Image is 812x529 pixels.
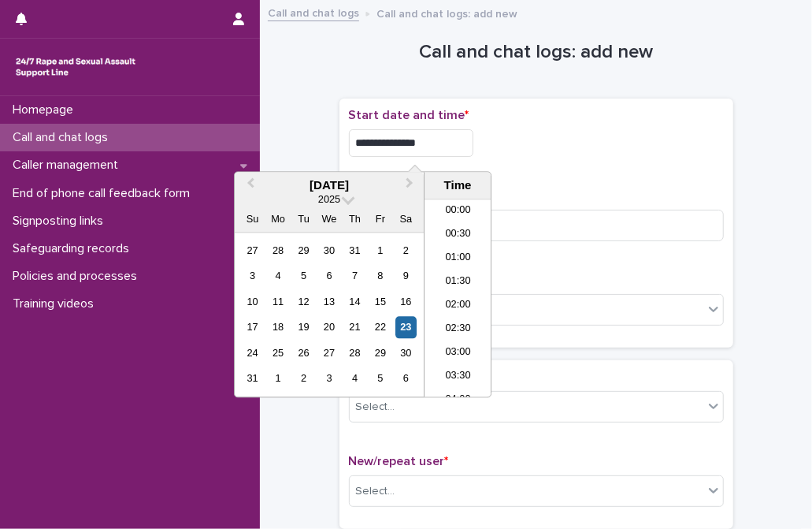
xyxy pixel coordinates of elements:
div: Choose Saturday, August 16th, 2025 [395,291,417,312]
p: Safeguarding records [6,241,142,256]
span: Start date and time [349,109,469,121]
div: Choose Thursday, August 7th, 2025 [344,266,365,287]
div: Choose Saturday, August 9th, 2025 [395,266,417,287]
div: Choose Saturday, August 2nd, 2025 [395,240,417,261]
p: Caller management [6,158,131,173]
li: 04:00 [425,389,491,413]
div: Choose Friday, August 15th, 2025 [369,291,391,312]
div: Choose Sunday, August 17th, 2025 [242,317,263,338]
a: Call and chat logs [268,3,359,21]
li: 03:00 [425,342,491,366]
div: Choose Monday, September 1st, 2025 [268,368,289,389]
div: Choose Tuesday, August 19th, 2025 [293,317,314,338]
div: Choose Tuesday, September 2nd, 2025 [293,368,314,389]
p: Homepage [6,102,86,117]
img: rhQMoQhaT3yELyF149Cw [13,51,139,83]
div: Choose Tuesday, August 26th, 2025 [293,342,314,363]
div: Choose Sunday, August 24th, 2025 [242,342,263,363]
div: Choose Wednesday, September 3rd, 2025 [319,368,340,389]
div: Choose Thursday, August 14th, 2025 [344,291,365,312]
li: 02:00 [425,295,491,319]
div: Choose Tuesday, July 29th, 2025 [293,240,314,261]
li: 00:30 [425,224,491,248]
div: Choose Sunday, August 10th, 2025 [242,291,263,312]
p: End of phone call feedback form [6,186,202,201]
div: Choose Thursday, August 28th, 2025 [344,342,365,363]
p: Call and chat logs [6,130,121,145]
div: Tu [293,209,314,230]
span: 2025 [318,194,340,206]
div: Choose Monday, August 25th, 2025 [268,342,289,363]
div: Choose Monday, August 18th, 2025 [268,317,289,338]
div: Choose Friday, August 8th, 2025 [369,266,391,287]
p: Call and chat logs: add new [376,4,517,21]
div: Choose Friday, August 1st, 2025 [369,240,391,261]
button: Next Month [399,173,424,199]
li: 01:00 [425,248,491,271]
div: Choose Thursday, August 21st, 2025 [344,317,365,338]
div: Choose Tuesday, August 12th, 2025 [293,291,314,312]
div: Select... [356,483,395,500]
div: Choose Friday, September 5th, 2025 [369,368,391,389]
li: 00:00 [425,200,491,224]
div: Choose Monday, August 4th, 2025 [268,266,289,287]
div: Choose Saturday, August 23rd, 2025 [395,317,417,338]
div: Choose Friday, August 29th, 2025 [369,342,391,363]
div: Choose Friday, August 22nd, 2025 [369,317,391,338]
p: Training videos [6,296,106,311]
span: New/repeat user [349,455,449,468]
p: Policies and processes [6,269,150,284]
div: Choose Tuesday, August 5th, 2025 [293,266,314,287]
div: Choose Monday, July 28th, 2025 [268,240,289,261]
div: Choose Wednesday, July 30th, 2025 [319,240,340,261]
div: Choose Saturday, September 6th, 2025 [395,368,417,389]
div: Choose Monday, August 11th, 2025 [268,291,289,312]
div: Choose Thursday, July 31st, 2025 [344,240,365,261]
div: Choose Wednesday, August 13th, 2025 [319,291,340,312]
p: Signposting links [6,214,116,229]
div: Choose Sunday, August 31st, 2025 [242,368,263,389]
div: Time [428,178,487,192]
div: Choose Wednesday, August 6th, 2025 [319,266,340,287]
div: Choose Sunday, August 3rd, 2025 [242,266,263,287]
div: Choose Sunday, July 27th, 2025 [242,240,263,261]
li: 02:30 [425,319,491,342]
div: month 2025-08 [239,238,418,392]
div: [DATE] [235,178,424,192]
div: Fr [369,209,391,230]
div: Choose Thursday, September 4th, 2025 [344,368,365,389]
div: Choose Wednesday, August 27th, 2025 [319,342,340,363]
div: Sa [395,209,417,230]
div: Mo [268,209,289,230]
h1: Call and chat logs: add new [339,41,733,64]
div: Th [344,209,365,230]
button: Previous Month [236,173,261,199]
li: 01:30 [425,271,491,295]
div: Choose Wednesday, August 20th, 2025 [319,317,340,338]
li: 03:30 [425,366,491,389]
div: Su [242,209,263,230]
div: Choose Saturday, August 30th, 2025 [395,342,417,363]
div: We [319,209,340,230]
div: Select... [356,399,395,415]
